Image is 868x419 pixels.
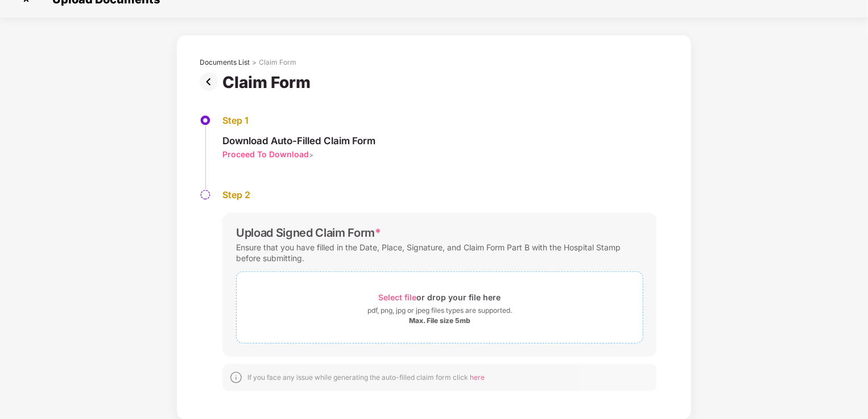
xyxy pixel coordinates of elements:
[200,115,211,126] img: svg+xml;base64,PHN2ZyBpZD0iU3RlcC1BY3RpdmUtMzJ4MzIiIHhtbG5zPSJodHRwOi8vd3d3LnczLm9yZy8yMDAwL3N2Zy...
[222,149,309,160] div: Proceed To Download
[379,292,417,302] span: Select file
[259,58,296,67] div: Claim Form
[222,135,375,147] div: Download Auto-Filled Claim Form
[222,73,315,92] div: Claim Form
[229,371,243,384] img: svg+xml;base64,PHN2ZyBpZD0iSW5mb18tXzMyeDMyIiBkYXRhLW5hbWU9IkluZm8gLSAzMngzMiIgeG1sbnM9Imh0dHA6Ly...
[200,73,222,91] img: svg+xml;base64,PHN2ZyBpZD0iUHJldi0zMngzMiIgeG1sbnM9Imh0dHA6Ly93d3cudzMub3JnLzIwMDAvc3ZnIiB3aWR0aD...
[367,305,512,316] div: pdf, png, jpg or jpeg files types are supported.
[409,316,470,325] div: Max. File size 5mb
[252,58,257,67] div: >
[200,189,211,200] img: svg+xml;base64,PHN2ZyBpZD0iU3RlcC1QZW5kaW5nLTMyeDMyIiB4bWxucz0iaHR0cDovL3d3dy53My5vcmcvMjAwMC9zdm...
[200,58,250,67] div: Documents List
[236,240,643,266] div: Ensure that you have filled in the Date, Place, Signature, and Claim Form Part B with the Hospita...
[222,115,375,127] div: Step 1
[379,290,501,305] div: or drop your file here
[237,280,643,334] span: Select fileor drop your file herepdf, png, jpg or jpeg files types are supported.Max. File size 5mb
[470,373,485,382] span: here
[222,189,657,201] div: Step 2
[247,373,485,382] div: If you face any issue while generating the auto-filled claim form click
[236,226,381,240] div: Upload Signed Claim Form
[309,150,313,159] span: >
